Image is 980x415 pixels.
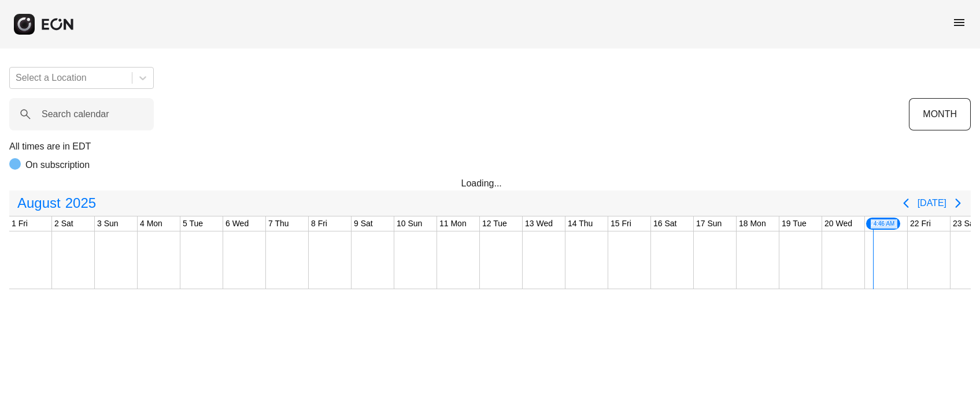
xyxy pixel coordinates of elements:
span: August [15,192,63,215]
div: 5 Tue [180,216,205,231]
div: 4 Mon [138,216,165,231]
p: On subscription [25,158,90,172]
div: 21 Thu [865,216,901,231]
div: 7 Thu [266,216,291,231]
div: 22 Fri [908,216,933,231]
div: 11 Mon [437,216,469,231]
div: 10 Sun [394,216,424,231]
button: August2025 [10,192,103,215]
div: 19 Tue [779,216,809,231]
button: Next page [946,192,970,215]
span: 2025 [63,192,98,215]
div: 15 Fri [608,216,634,231]
label: Search calendar [42,107,109,121]
div: 3 Sun [95,216,121,231]
div: 14 Thu [565,216,595,231]
span: menu [952,16,966,29]
div: 13 Wed [523,216,555,231]
div: Loading... [461,177,519,190]
div: 9 Sat [352,216,375,231]
div: 1 Fri [9,216,30,231]
div: 18 Mon [737,216,768,231]
div: 12 Tue [480,216,509,231]
div: 17 Sun [694,216,724,231]
div: 6 Wed [223,216,251,231]
button: [DATE] [918,193,946,214]
div: 8 Fri [309,216,330,231]
button: MONTH [909,98,971,130]
div: 16 Sat [651,216,679,231]
div: 20 Wed [822,216,855,231]
p: All times are in EDT [9,140,971,154]
button: Previous page [894,192,918,215]
div: 23 Sat [951,216,978,231]
div: 2 Sat [52,216,76,231]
